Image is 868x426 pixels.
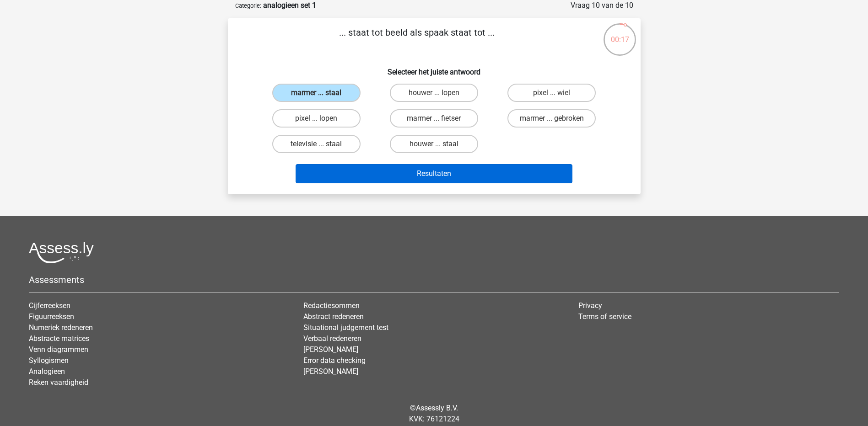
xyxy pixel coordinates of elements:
[243,60,626,76] h6: Selecteer het juiste antwoord
[303,323,388,332] a: Situational judgement test
[29,242,94,263] img: Assessly logo
[29,301,70,310] a: Cijferreeksen
[303,312,364,321] a: Abstract redeneren
[578,312,631,321] a: Terms of service
[390,135,478,153] label: houwer ... staal
[578,301,602,310] a: Privacy
[507,84,596,102] label: pixel ... wiel
[29,312,74,321] a: Figuurreeksen
[235,2,261,9] small: Categorie:
[272,109,361,128] label: pixel ... lopen
[303,367,358,376] a: [PERSON_NAME]
[303,345,358,354] a: [PERSON_NAME]
[29,367,65,376] a: Analogieen
[603,22,637,45] div: 00:17
[303,301,360,310] a: Redactiesommen
[272,135,361,153] label: televisie ... staal
[507,109,596,128] label: marmer ... gebroken
[29,323,93,332] a: Numeriek redeneren
[390,109,478,128] label: marmer ... fietser
[29,345,88,354] a: Venn diagrammen
[29,378,88,387] a: Reken vaardigheid
[303,334,361,343] a: Verbaal redeneren
[390,84,478,102] label: houwer ... lopen
[29,274,839,285] h5: Assessments
[296,164,572,183] button: Resultaten
[303,356,366,365] a: Error data checking
[272,84,361,102] label: marmer ... staal
[29,334,89,343] a: Abstracte matrices
[243,26,592,53] p: ... staat tot beeld als spaak staat tot ...
[263,1,316,10] strong: analogieen set 1
[416,404,458,412] a: Assessly B.V.
[29,356,69,365] a: Syllogismen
